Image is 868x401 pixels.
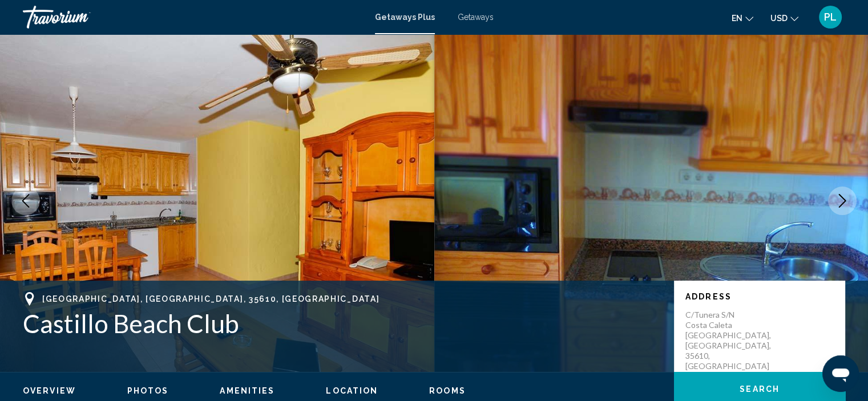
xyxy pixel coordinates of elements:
[685,292,834,301] p: Address
[429,386,466,395] span: Rooms
[23,6,364,29] a: Travorium
[23,386,76,395] span: Overview
[732,14,742,23] span: en
[220,386,274,396] button: Amenities
[822,355,859,392] iframe: Button to launch messaging window
[828,187,857,215] button: Next image
[220,386,274,395] span: Amenities
[740,385,780,394] span: Search
[770,10,798,26] button: Change currency
[326,386,378,395] span: Location
[458,13,494,22] a: Getaways
[326,386,378,396] button: Location
[42,294,380,303] span: [GEOGRAPHIC_DATA], [GEOGRAPHIC_DATA], 35610, [GEOGRAPHIC_DATA]
[375,13,435,22] a: Getaways Plus
[824,11,837,23] span: PL
[23,386,76,396] button: Overview
[127,386,169,395] span: Photos
[685,310,777,371] p: C/Tunera s/n Costa Caleta [GEOGRAPHIC_DATA], [GEOGRAPHIC_DATA], 35610, [GEOGRAPHIC_DATA]
[11,187,40,215] button: Previous image
[429,386,466,396] button: Rooms
[732,10,753,26] button: Change language
[815,5,845,29] button: User Menu
[23,309,663,338] h1: Castillo Beach Club
[127,386,169,396] button: Photos
[770,14,788,23] span: USD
